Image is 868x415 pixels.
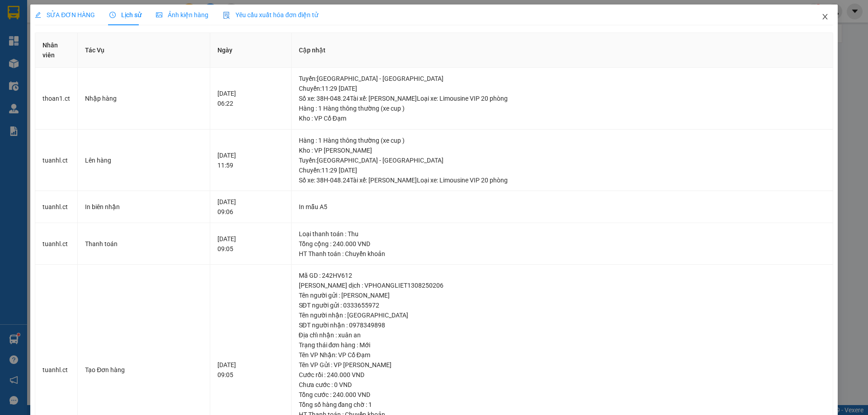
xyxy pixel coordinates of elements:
[299,360,826,370] div: Tên VP Gửi : VP [PERSON_NAME]
[217,360,283,380] div: [DATE] 09:05
[299,270,826,280] div: Mã GD : 242HV612
[812,5,838,30] button: Close
[299,202,826,212] div: In mẫu A5
[299,320,826,330] div: SĐT người nhận : 0978349898
[299,74,826,103] div: Tuyến : [GEOGRAPHIC_DATA] - [GEOGRAPHIC_DATA] Chuyến: 11:29 [DATE] Số xe: 38H-048.24 Tài xế: [PER...
[299,229,826,239] div: Loại thanh toán : Thu
[85,93,203,103] div: Nhập hàng
[35,191,78,223] td: tuanhl.ct
[217,197,283,217] div: [DATE] 09:06
[299,113,826,123] div: Kho : VP Cổ Đạm
[299,380,826,390] div: Chưa cước : 0 VND
[156,11,208,19] span: Ảnh kiện hàng
[299,390,826,400] div: Tổng cước : 240.000 VND
[35,12,41,18] span: edit
[78,33,210,68] th: Tác Vụ
[299,145,826,155] div: Kho : VP [PERSON_NAME]
[35,223,78,265] td: tuanhl.ct
[156,12,162,18] span: picture
[299,249,826,259] div: HT Thanh toán : Chuyển khoản
[85,365,203,375] div: Tạo Đơn hàng
[35,130,78,191] td: tuanhl.ct
[299,400,826,410] div: Tổng số hàng đang chờ : 1
[299,300,826,310] div: SĐT người gửi : 0333655972
[821,13,829,20] span: close
[217,150,283,170] div: [DATE] 11:59
[109,11,142,19] span: Lịch sử
[299,239,826,249] div: Tổng cộng : 240.000 VND
[35,33,78,68] th: Nhân viên
[299,350,826,360] div: Tên VP Nhận: VP Cổ Đạm
[109,12,116,18] span: clock-circle
[292,33,833,68] th: Cập nhật
[299,290,826,300] div: Tên người gửi : [PERSON_NAME]
[217,89,283,108] div: [DATE] 06:22
[299,155,826,185] div: Tuyến : [GEOGRAPHIC_DATA] - [GEOGRAPHIC_DATA] Chuyến: 11:29 [DATE] Số xe: 38H-048.24 Tài xế: [PER...
[217,234,283,254] div: [DATE] 09:05
[35,11,95,19] span: SỬA ĐƠN HÀNG
[85,239,203,249] div: Thanh toán
[299,340,826,350] div: Trạng thái đơn hàng : Mới
[299,135,826,145] div: Hàng : 1 Hàng thông thường (xe cup )
[299,370,826,380] div: Cước rồi : 240.000 VND
[299,310,826,320] div: Tên người nhận : [GEOGRAPHIC_DATA]
[85,155,203,165] div: Lên hàng
[299,330,826,340] div: Địa chỉ nhận : xuân an
[223,12,230,19] img: icon
[85,202,203,212] div: In biên nhận
[299,280,826,290] div: [PERSON_NAME] dịch : VPHOANGLIET1308250206
[223,11,318,19] span: Yêu cầu xuất hóa đơn điện tử
[299,103,826,113] div: Hàng : 1 Hàng thông thường (xe cup )
[210,33,291,68] th: Ngày
[35,68,78,130] td: thoan1.ct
